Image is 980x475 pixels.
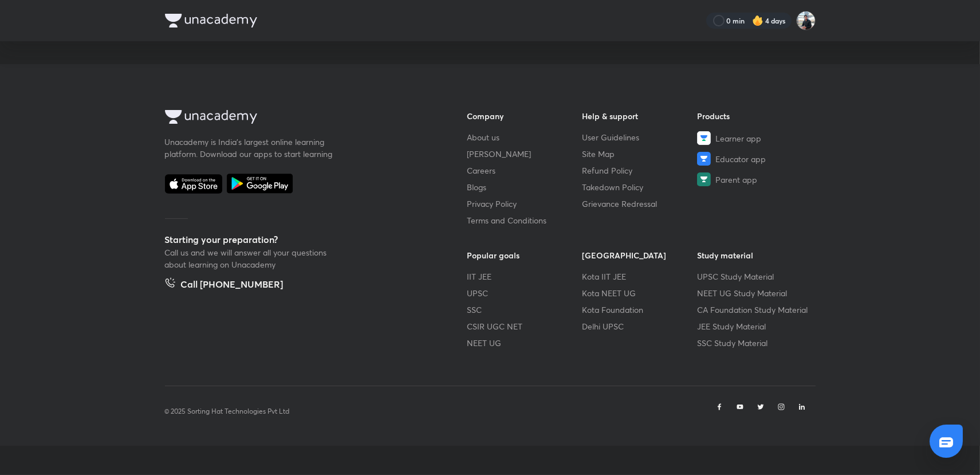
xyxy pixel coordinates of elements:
a: Grievance Redressal [582,198,697,210]
img: Educator app [697,152,711,166]
h6: Help & support [582,110,697,122]
a: Refund Policy [582,164,697,176]
a: Call [PHONE_NUMBER] [165,277,284,293]
a: UPSC Study Material [697,270,812,282]
span: Learner app [715,132,761,144]
p: Call us and we will answer all your questions about learning on Unacademy [165,246,337,270]
a: Careers [467,164,583,176]
h6: Study material [697,249,812,261]
a: Kota Foundation [582,304,697,316]
a: Parent app [697,172,812,186]
a: Company Logo [165,110,431,127]
a: [PERSON_NAME] [467,148,583,160]
img: Company Logo [165,14,257,28]
a: SSC [467,304,583,316]
img: Learner app [697,131,711,145]
h6: Popular goals [467,249,583,261]
a: NEET UG [467,337,583,349]
a: About us [467,131,583,143]
img: Company Logo [165,110,257,124]
a: Delhi UPSC [582,320,697,332]
h6: Company [467,110,583,122]
a: Privacy Policy [467,198,583,210]
a: Learner app [697,131,812,145]
a: Kota NEET UG [582,287,697,299]
a: JEE Study Material [697,320,812,332]
a: Educator app [697,152,812,166]
img: streak [752,15,763,26]
a: CSIR UGC NET [467,320,583,332]
a: User Guidelines [582,131,697,143]
p: Unacademy is India’s largest online learning platform. Download our apps to start learning [165,136,337,160]
span: Parent app [715,174,757,186]
span: Careers [467,164,496,176]
h5: Call [PHONE_NUMBER] [181,277,284,293]
h6: [GEOGRAPHIC_DATA] [582,249,697,261]
h5: Starting your preparation? [165,233,431,246]
a: UPSC [467,287,583,299]
a: SSC Study Material [697,337,812,349]
a: Kota IIT JEE [582,270,697,282]
img: Parent app [697,172,711,186]
a: CA Foundation Study Material [697,304,812,316]
a: Site Map [582,148,697,160]
a: Blogs [467,181,583,193]
h6: Products [697,110,812,122]
img: RS PM [796,11,816,30]
p: © 2025 Sorting Hat Technologies Pvt Ltd [165,406,290,417]
a: Terms and Conditions [467,214,583,226]
span: Educator app [715,153,766,165]
a: NEET UG Study Material [697,287,812,299]
a: Takedown Policy [582,181,697,193]
a: IIT JEE [467,270,583,282]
